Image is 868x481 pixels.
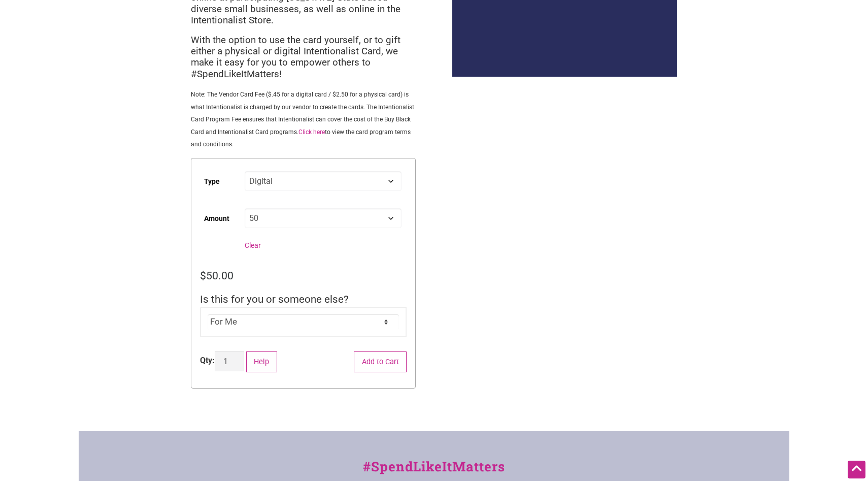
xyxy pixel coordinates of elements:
div: Scroll Back to Top [848,461,865,478]
a: Click here [298,129,325,136]
label: Amount [204,207,229,230]
span: Is this for you or someone else? [200,293,349,305]
button: Add to Cart [354,351,407,372]
bdi: 50.00 [200,269,233,282]
label: Type [204,170,220,193]
button: Help [246,351,277,372]
span: Note: The Vendor Card Fee ($.45 for a digital card / $2.50 for a physical card) is what Intention... [191,91,414,148]
select: Is this for you or someone else? [208,314,399,330]
div: Qty: [200,355,215,367]
p: With the option to use the card yourself, or to gift either a physical or digital Intentionalist ... [191,35,416,80]
input: Product quantity [215,351,244,371]
span: $ [200,269,206,282]
a: Clear options [245,241,261,249]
